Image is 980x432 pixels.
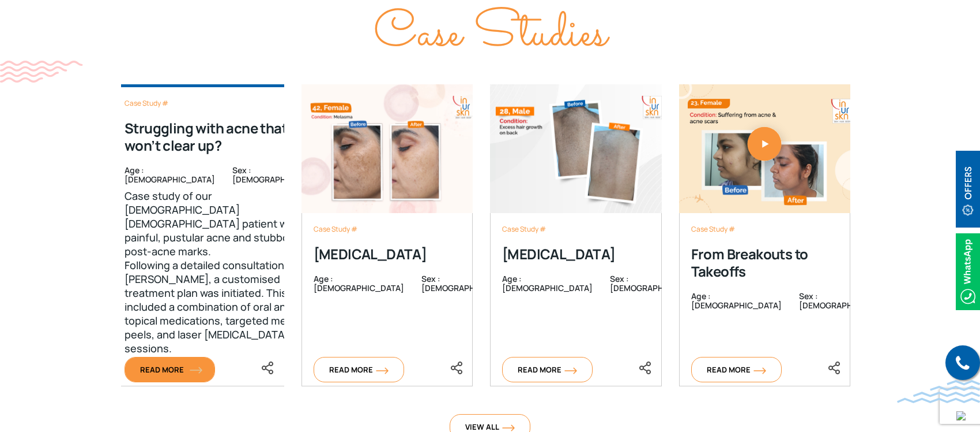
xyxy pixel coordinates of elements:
[691,357,782,382] a: Read Moreorange-arrow
[956,411,966,420] img: up-blue-arrow.svg
[753,367,766,374] img: orange-arrow
[827,360,841,373] a: <div class="socialicons"><span class="close_share"><i class="fa fa-close"></i></span> <a href="ht...
[261,361,274,375] img: share
[691,292,782,321] div: Age : [DEMOGRAPHIC_DATA]
[190,367,202,374] img: orange-arrow
[827,361,841,375] img: share
[502,274,593,303] div: Age : [DEMOGRAPHIC_DATA]
[215,166,323,184] div: Sex : [DEMOGRAPHIC_DATA]
[502,225,650,234] div: Case Study #
[956,233,980,310] img: Whatsappicon
[140,364,199,375] span: Read More
[638,361,652,375] img: share
[125,120,323,154] div: Struggling with acne that just won’t clear up?
[465,422,515,432] span: View All
[502,424,515,431] img: orange-arrow
[125,99,323,108] div: Case Study #
[679,55,851,386] div: 4 / 4
[314,245,461,263] div: [MEDICAL_DATA]
[593,274,700,303] div: Sex : [DEMOGRAPHIC_DATA]
[691,225,839,234] div: Case Study #
[125,357,215,382] a: Read Moreorange-arrow
[404,274,512,303] div: Sex : [DEMOGRAPHIC_DATA]
[261,360,274,373] a: <div class="socialicons"><span class="close_share"><i class="fa fa-close"></i></span> <a href="ht...
[502,245,650,263] div: [MEDICAL_DATA]
[314,274,404,303] div: Age : [DEMOGRAPHIC_DATA]
[314,225,461,234] div: Case Study #
[956,151,980,228] img: offerBt
[112,55,284,386] div: 1 / 4
[782,292,889,321] div: Sex : [DEMOGRAPHIC_DATA]
[638,360,652,373] a: <div class="socialicons"><span class="close_share"><i class="fa fa-close"></i></span> <a href="ht...
[301,55,473,386] div: 2 / 4
[450,361,463,375] img: share
[707,364,766,375] span: Read More
[679,84,851,213] img: poster
[691,245,839,280] div: From Breakouts to Takeoffs
[450,360,463,373] a: <div class="socialicons"><span class="close_share"><i class="fa fa-close"></i></span> <a href="ht...
[125,166,215,184] div: Age : [DEMOGRAPHIC_DATA]
[897,380,980,403] img: bluewave
[956,265,980,277] a: Whatsappicon
[490,55,662,386] div: 3 / 4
